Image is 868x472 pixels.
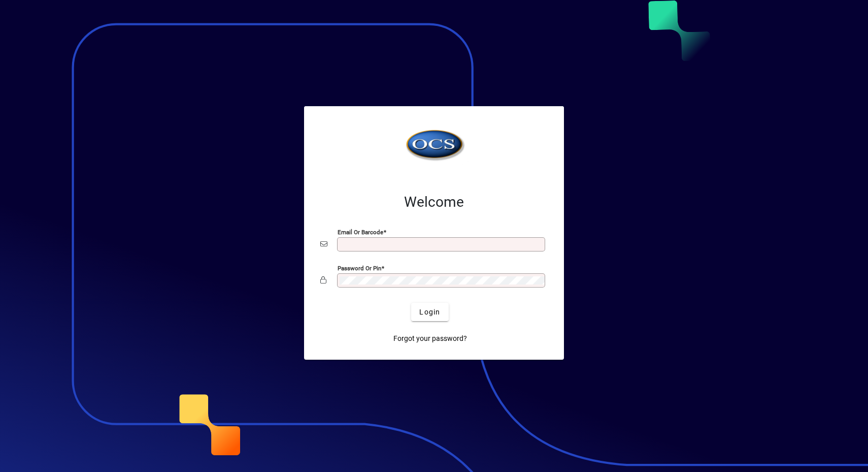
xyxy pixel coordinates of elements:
[389,329,471,348] a: Forgot your password?
[411,303,448,321] button: Login
[338,229,383,236] mat-label: Email or Barcode
[393,333,467,344] span: Forgot your password?
[320,194,548,211] h2: Welcome
[338,265,381,272] mat-label: Password or Pin
[419,307,440,318] span: Login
